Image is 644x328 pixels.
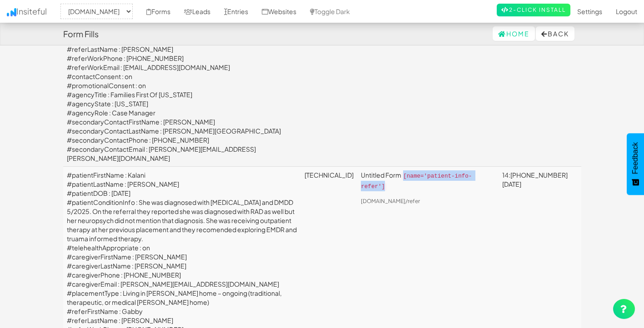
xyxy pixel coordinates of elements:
span: Feedback [631,142,639,174]
code: [name='patient-info-refer'] [361,172,472,191]
h4: Form Fills [63,30,99,39]
button: Feedback - Show survey [627,133,644,195]
img: icon.png [7,8,16,16]
a: 2-Click Install [497,4,570,16]
a: [DOMAIN_NAME]/refer [361,198,420,204]
button: Back [536,26,574,41]
a: [TECHNICAL_ID] [305,171,354,179]
p: Untitled Form [361,170,495,191]
a: Home [493,26,535,41]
